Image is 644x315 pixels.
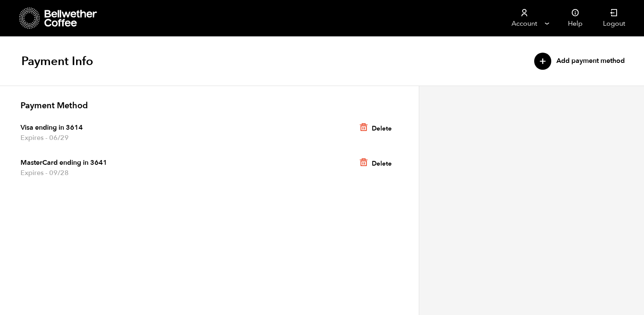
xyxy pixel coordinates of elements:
[21,168,398,178] span: Expires - 09/28
[21,157,398,168] span: MasterCard ending in 3641
[534,53,625,70] a: +Add payment method
[21,101,398,111] h2: Payment Method
[21,122,398,133] span: Visa ending in 3614
[21,53,93,69] h1: Payment Info
[353,153,398,171] a: Delete
[534,53,551,70] div: +
[353,118,398,136] a: Delete
[21,133,398,143] span: Expires - 06/29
